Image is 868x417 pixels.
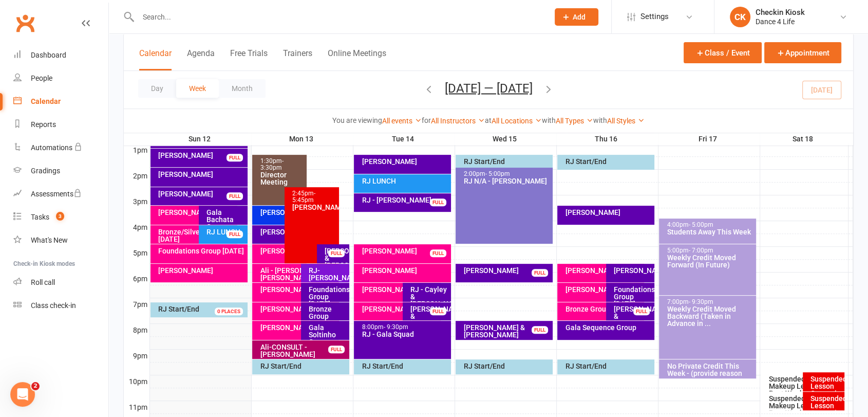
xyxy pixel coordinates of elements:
div: Suspended Makeup Lesson for Past Week [768,395,832,416]
a: People [13,67,108,90]
div: Foundations Group [DATE] [158,247,246,255]
div: [PERSON_NAME] [613,267,652,274]
div: Gala Sequence Group [564,324,652,331]
span: - 5:45pm [292,190,315,204]
a: All Instructors [431,117,485,125]
th: 2pm [124,169,149,182]
div: [PERSON_NAME] [259,305,336,313]
th: 6pm [124,272,149,285]
strong: You are viewing [332,116,382,124]
button: Appointment [764,42,841,63]
strong: with [593,116,607,124]
div: Gradings [31,167,60,175]
div: 7:00pm [666,299,753,305]
div: Class check-in [31,301,76,310]
div: FULL [430,307,446,315]
div: What's New [31,236,68,244]
div: RJ Start/End [463,158,550,165]
div: [PERSON_NAME] [361,286,438,293]
a: Assessments [13,183,108,206]
div: FULL [430,249,446,257]
div: FULL [532,269,548,277]
div: Foundations Group [DATE] [308,286,347,307]
div: RJ Start/End [564,158,652,165]
div: RJ-[PERSON_NAME] & [PERSON_NAME] [308,267,347,296]
button: Class / Event [684,42,762,63]
div: [PERSON_NAME] [361,267,448,274]
th: Sun 12 [149,133,251,146]
div: FULL [227,230,243,238]
div: [PERSON_NAME] [259,286,336,293]
button: Day [138,79,176,98]
button: Week [176,79,219,98]
div: Suspended/Private Lesson Corrections [810,395,843,416]
div: [PERSON_NAME] & [PERSON_NAME] [463,324,550,338]
div: RJ Start/End [564,362,652,370]
span: Settings [640,5,669,28]
th: Tue 14 [353,133,455,146]
a: All Locations [492,117,542,125]
div: [PERSON_NAME] [463,267,550,274]
a: Roll call [13,271,108,294]
div: RJ LUNCH [361,177,448,185]
div: FULL [532,326,548,334]
div: [PERSON_NAME] [259,247,305,255]
div: Bronze/Silver Group [DATE] [158,228,235,243]
div: Gala Soltinho Group [308,324,347,346]
div: FULL [227,154,243,161]
a: Reports [13,113,108,136]
div: Ali - [PERSON_NAME] [PERSON_NAME] [259,267,336,281]
div: Director Meeting [259,171,305,186]
div: FULL [227,192,243,200]
th: 5pm [124,246,149,259]
div: [PERSON_NAME] & [PERSON_NAME] [324,247,347,269]
th: 7pm [124,298,149,311]
th: 10pm [124,375,149,388]
div: Automations [31,143,72,152]
th: 8pm [124,323,149,336]
div: FULL [328,249,345,257]
span: - 5:00pm [688,221,713,228]
span: - 5:00pm [485,170,510,177]
a: All Styles [607,117,645,125]
div: Tasks [31,213,49,221]
button: Agenda [187,48,215,70]
a: Tasks 3 [13,206,108,229]
div: [PERSON_NAME] & [PERSON_NAME] [613,305,652,327]
div: RJ Start/End [463,362,550,370]
div: 5:00pm [666,247,753,254]
div: [PERSON_NAME] [259,209,305,216]
th: 1pm [124,143,149,156]
div: RJ Start/End [259,362,347,370]
span: - 7:00pm [688,247,713,254]
div: Weekly Credit Moved Forward (In Future) [666,254,753,268]
div: [PERSON_NAME] [158,209,235,216]
th: 4pm [124,221,149,233]
div: Suspended Makeup Lesson for Past Week [768,375,832,397]
div: [PERSON_NAME] [361,247,448,255]
div: Bronze Group [DATE] [564,305,641,313]
th: Wed 15 [455,133,556,146]
div: Weekly Credit Moved Backward (Taken in Advance in ... [666,305,753,327]
div: RJ Start/End [361,362,448,370]
div: Checkin Kiosk [756,8,805,17]
button: Trainers [283,48,312,70]
strong: for [422,116,431,124]
div: [PERSON_NAME] [292,204,337,211]
div: Calendar [31,97,61,105]
div: Assessments [31,190,82,198]
div: RJ N/A - [PERSON_NAME] [463,177,550,185]
div: [PERSON_NAME] [259,324,336,331]
div: FULL [328,346,345,353]
div: Ali-CONSULT - [PERSON_NAME] [259,343,347,358]
div: No Private Credit This Week - (provide reason per ... [666,362,753,384]
a: Automations [13,136,108,159]
div: [PERSON_NAME] [158,267,246,274]
th: 3pm [124,195,149,208]
div: RJ LUNCH [206,228,245,235]
div: [PERSON_NAME] [158,171,246,178]
strong: with [542,116,556,124]
button: Free Trials [230,48,268,70]
div: Foundations Group [DATE] [613,286,652,307]
a: All events [382,117,422,125]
